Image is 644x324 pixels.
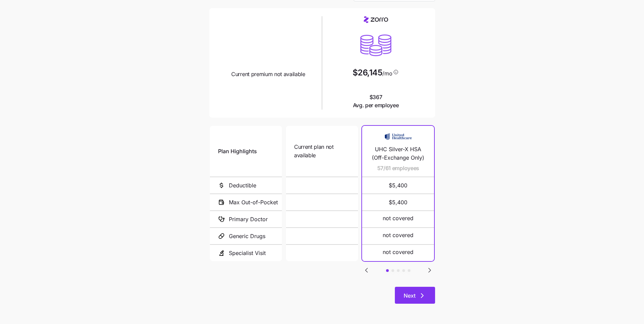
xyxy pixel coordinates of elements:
[382,71,392,76] span: /mo
[370,145,426,162] span: UHC Silver-X HSA (Off-Exchange Only)
[218,147,257,156] span: Plan Highlights
[353,93,399,110] span: $367
[362,266,371,275] button: Go to previous slide
[229,232,265,240] span: Generic Drugs
[425,266,434,275] button: Go to next slide
[294,143,350,160] span: Current plan not available
[383,214,413,223] span: not covered
[426,266,434,274] svg: Go to next slide
[362,266,371,274] svg: Go to previous slide
[229,215,268,224] span: Primary Doctor
[370,194,426,210] span: $5,400
[383,248,413,256] span: not covered
[377,164,419,172] span: 57/61 employees
[229,198,278,207] span: Max Out-of-Pocket
[383,231,413,239] span: not covered
[231,70,305,78] span: Current premium not available
[229,181,256,190] span: Deductible
[395,287,435,304] button: Next
[229,249,266,257] span: Specialist Visit
[385,130,412,143] img: Carrier
[353,101,399,110] span: Avg. per employee
[404,292,415,300] span: Next
[353,69,383,77] span: $26,145
[370,177,426,193] span: $5,400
